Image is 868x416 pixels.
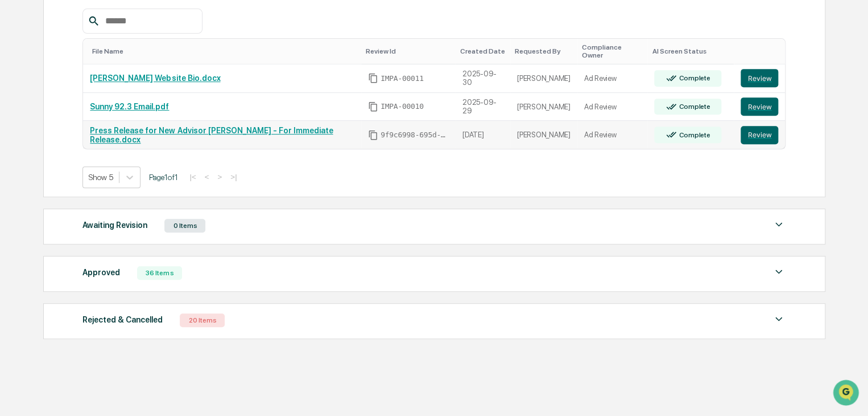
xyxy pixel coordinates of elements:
a: 🗄️Attestations [78,139,146,160]
td: [PERSON_NAME] [510,64,577,93]
div: Complete [676,103,710,111]
button: < [201,172,213,182]
td: Ad Review [577,121,648,149]
button: Review [741,126,778,144]
div: 🔎 [11,166,20,176]
span: Copy Id [368,130,378,140]
div: 🖐️ [11,145,20,154]
div: 20 Items [180,313,225,327]
img: caret [772,218,786,231]
button: Start new chat [193,91,207,104]
button: Review [741,69,778,87]
div: Complete [676,131,710,139]
span: Page 1 of 1 [149,173,177,182]
button: >| [227,172,240,182]
td: [PERSON_NAME] [510,93,577,121]
span: Copy Id [368,101,378,112]
span: Preclearance [23,144,73,155]
p: How can we help? [11,24,207,42]
td: 2025-09-30 [456,64,510,93]
div: 0 Items [164,219,205,233]
div: Complete [676,74,710,82]
div: Toggle SortBy [515,47,573,55]
a: [PERSON_NAME] Website Bio.docx [90,74,220,83]
div: Toggle SortBy [92,47,357,55]
button: |< [186,172,199,182]
td: [DATE] [456,121,510,149]
button: > [214,172,225,182]
div: Toggle SortBy [652,47,729,55]
div: Rejected & Cancelled [82,312,163,327]
iframe: Open customer support [832,378,862,409]
div: Awaiting Revision [82,218,147,233]
span: Copy Id [368,73,378,83]
div: Toggle SortBy [743,47,780,55]
div: 🗄️ [82,145,92,154]
div: Approved [82,265,120,280]
div: Start new chat [39,87,187,99]
div: 36 Items [137,266,182,280]
td: Ad Review [577,64,648,93]
span: IMPA-00011 [381,74,424,83]
span: IMPA-00010 [381,102,424,111]
div: Toggle SortBy [460,47,506,55]
td: 2025-09-29 [456,93,510,121]
td: [PERSON_NAME] [510,121,577,149]
span: 9f9c6998-695d-4253-9fda-b5ae0bd1ebcd [381,130,449,140]
a: Powered byPylon [80,193,138,202]
a: 🔎Data Lookup [7,161,76,181]
a: Press Release for New Advisor [PERSON_NAME] - For Immediate Release.docx [90,126,333,144]
img: caret [772,312,786,326]
span: Attestations [94,144,141,155]
td: Ad Review [577,93,648,121]
div: Toggle SortBy [582,43,643,59]
a: Sunny 92.3 Email.pdf [90,102,169,111]
button: Review [741,97,778,116]
span: Data Lookup [23,165,72,177]
div: We're available if you need us! [39,99,144,108]
img: 1746055101610-c473b297-6a78-478c-a979-82029cc54cd1 [11,87,32,108]
img: caret [772,265,786,279]
span: Pylon [113,193,138,202]
a: 🖐️Preclearance [7,139,78,160]
div: Toggle SortBy [366,47,451,55]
